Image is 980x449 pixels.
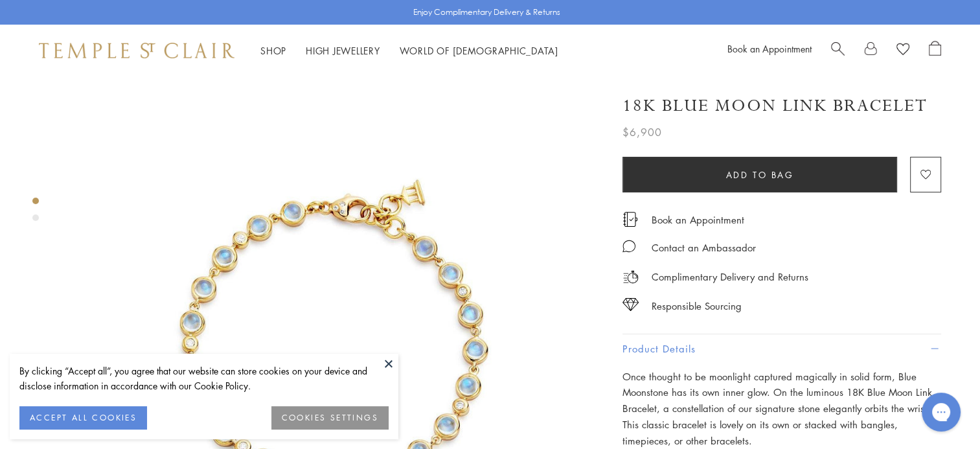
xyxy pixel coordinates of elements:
a: Open Shopping Bag [929,41,941,60]
button: Product Details [622,334,941,363]
button: COOKIES SETTINGS [271,406,389,430]
div: Contact an Ambassador [652,240,756,256]
a: ShopShop [260,44,286,57]
button: ACCEPT ALL COOKIES [19,406,147,430]
a: Book an Appointment [652,213,744,227]
div: By clicking “Accept all”, you agree that our website can store cookies on your device and disclos... [19,363,389,393]
span: $6,900 [622,124,662,141]
img: icon_appointment.svg [622,212,638,227]
h1: 18K Blue Moon Link Bracelet [622,95,928,117]
img: Temple St. Clair [39,43,234,58]
nav: Main navigation [260,43,558,59]
span: Add to bag [726,168,794,182]
a: Search [831,41,845,60]
img: MessageIcon-01_2.svg [622,240,635,253]
div: Product gallery navigation [32,194,39,231]
p: Once thought to be moonlight captured magically in solid form, Blue Moonstone has its own inner g... [622,369,941,449]
p: Complimentary Delivery and Returns [652,269,808,285]
img: icon_delivery.svg [622,269,639,285]
img: icon_sourcing.svg [622,298,639,311]
iframe: Gorgias live chat messenger [915,388,967,436]
a: World of [DEMOGRAPHIC_DATA]World of [DEMOGRAPHIC_DATA] [400,44,558,57]
div: Responsible Sourcing [652,298,742,314]
a: High JewelleryHigh Jewellery [306,44,380,57]
button: Add to bag [622,157,897,192]
a: Book an Appointment [727,42,812,55]
a: View Wishlist [896,41,909,60]
p: Enjoy Complimentary Delivery & Returns [413,6,560,19]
